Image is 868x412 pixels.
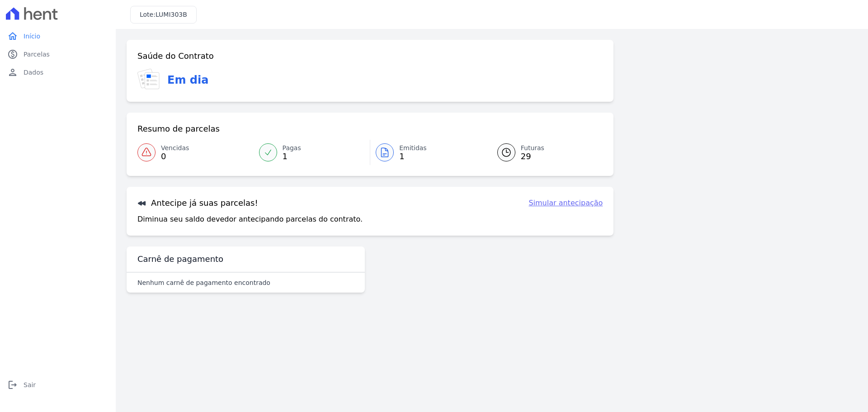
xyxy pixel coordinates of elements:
[528,198,603,208] a: Simular antecipação
[4,63,112,81] a: personDados
[137,214,363,225] p: Diminua seu saldo devedor antecipando parcelas do contrato.
[370,140,486,165] a: Emitidas 1
[140,10,187,19] h3: Lote:
[24,380,36,389] span: Sair
[399,143,427,153] span: Emitidas
[137,140,254,165] a: Vencidas 0
[4,45,112,63] a: paidParcelas
[7,49,18,60] i: paid
[4,376,112,394] a: logoutSair
[156,11,187,18] span: LUMI303B
[137,254,223,265] h3: Carnê de pagamento
[521,153,544,160] span: 29
[137,198,258,208] h3: Antecipe já suas parcelas!
[254,140,370,165] a: Pagas 1
[137,123,220,134] h3: Resumo de parcelas
[24,50,50,59] span: Parcelas
[283,143,301,153] span: Pagas
[167,72,208,88] h3: Em dia
[486,140,603,165] a: Futuras 29
[137,51,214,62] h3: Saúde do Contrato
[161,143,189,153] span: Vencidas
[137,278,270,287] p: Nenhum carnê de pagamento encontrado
[4,27,112,45] a: homeInício
[521,143,544,153] span: Futuras
[399,153,427,160] span: 1
[24,68,43,77] span: Dados
[24,32,40,41] span: Início
[7,379,18,390] i: logout
[283,153,301,160] span: 1
[7,31,18,42] i: home
[161,153,189,160] span: 0
[7,67,18,78] i: person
